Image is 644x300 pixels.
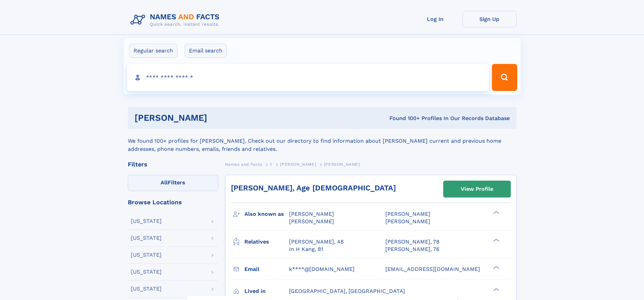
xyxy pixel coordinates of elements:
div: Browse Locations [128,199,218,205]
span: [EMAIL_ADDRESS][DOMAIN_NAME] [385,266,480,272]
h3: Lived in [244,285,289,297]
span: [PERSON_NAME] [289,218,334,225]
div: [US_STATE] [131,252,162,258]
div: [US_STATE] [131,286,162,292]
span: [PERSON_NAME] [324,162,360,167]
div: [US_STATE] [131,269,162,275]
span: [PERSON_NAME] [280,162,316,167]
a: In H Kang, 81 [289,246,323,253]
button: Search Button [492,64,517,91]
img: Logo Names and Facts [128,11,225,29]
a: Names and Facts [225,160,262,168]
span: [GEOGRAPHIC_DATA], [GEOGRAPHIC_DATA] [289,288,405,294]
div: Filters [128,161,218,167]
a: [PERSON_NAME], Age [DEMOGRAPHIC_DATA] [231,184,396,192]
label: Filters [128,175,218,191]
label: Regular search [129,44,177,58]
a: Log In [408,11,462,27]
div: Found 100+ Profiles In Our Records Database [298,115,510,122]
div: ❯ [492,210,500,215]
label: Email search [185,44,227,58]
div: We found 100+ profiles for [PERSON_NAME]. Check out our directory to find information about [PERS... [128,129,517,153]
div: [US_STATE] [131,218,162,224]
span: [PERSON_NAME] [385,218,430,225]
a: [PERSON_NAME], 78 [385,238,439,246]
div: View Profile [461,181,493,197]
div: ❯ [492,238,500,242]
a: [PERSON_NAME], 48 [289,238,344,246]
a: [PERSON_NAME] [280,160,316,168]
h3: Email [244,263,289,275]
span: Y [270,162,272,167]
span: [PERSON_NAME] [289,211,334,217]
a: Y [270,160,272,168]
div: ❯ [492,287,500,292]
h3: Relatives [244,236,289,248]
a: View Profile [444,181,510,197]
span: [PERSON_NAME] [385,211,430,217]
input: search input [127,64,489,91]
div: ❯ [492,265,500,270]
h3: Also known as [244,208,289,220]
div: [US_STATE] [131,235,162,241]
a: [PERSON_NAME], 76 [385,246,439,253]
span: All [161,179,168,186]
h1: [PERSON_NAME] [135,114,299,122]
a: Sign Up [462,11,517,27]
